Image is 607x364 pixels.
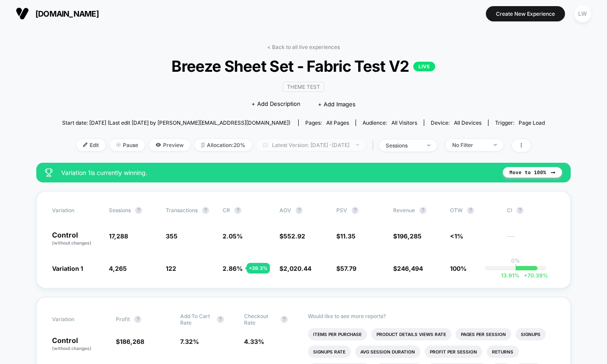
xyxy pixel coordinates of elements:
button: ? [134,316,141,323]
span: all devices [454,119,481,126]
span: Allocation: 20% [195,139,252,151]
div: No Filter [452,142,487,148]
span: Profit [116,316,130,322]
span: 4,265 [109,265,127,272]
li: Returns [487,346,519,358]
span: + Add Description [251,100,300,108]
span: $ [336,265,356,272]
span: 17,288 [109,232,128,240]
span: Latest Version: [DATE] - [DATE] [256,139,366,151]
img: success_star [45,168,52,177]
div: + 39.3 % [247,263,270,273]
button: LW [572,5,594,23]
span: (without changes) [52,346,91,351]
span: 57.79 [340,265,356,272]
span: $ [279,265,311,272]
img: end [116,143,121,147]
button: ? [467,207,474,214]
span: Device: [424,119,488,126]
button: Move to 100% [503,167,562,178]
button: ? [281,316,288,323]
span: Variation [52,207,100,214]
p: 0% [511,257,520,264]
span: $ [393,232,422,240]
span: CI [507,207,555,214]
span: | [370,139,379,152]
img: end [356,144,359,146]
span: Sessions [109,207,131,213]
li: Profit Per Session [425,346,482,358]
span: $ [116,338,144,345]
span: 4.33 % [244,338,264,345]
div: LW [574,5,591,22]
span: 2,020.44 [283,265,311,272]
span: 186,268 [120,338,144,345]
span: 2.05 % [223,232,243,240]
li: Signups [516,328,546,340]
span: $ [279,232,305,240]
span: 552.92 [283,232,305,240]
span: 355 [166,232,178,240]
p: Control [52,231,100,246]
span: <1% [450,232,463,240]
span: (without changes) [52,240,91,245]
span: Start date: [DATE] (Last edit [DATE] by [PERSON_NAME][EMAIL_ADDRESS][DOMAIN_NAME]) [62,119,290,126]
div: Audience: [363,119,417,126]
button: ? [135,207,142,214]
span: --- [507,234,555,246]
img: end [427,144,430,146]
span: OTW [450,207,498,214]
p: Control [52,337,107,352]
span: 70.39 % [520,272,548,279]
span: 196,285 [397,232,422,240]
span: Preview [149,139,190,151]
div: sessions [386,142,421,149]
img: rebalance [201,143,205,147]
span: 246,494 [397,265,423,272]
button: ? [419,207,426,214]
span: 100% [450,265,467,272]
span: Revenue [393,207,415,213]
div: Pages: [305,119,349,126]
p: LIVE [413,62,435,71]
span: 13.91 % [501,272,520,279]
span: Page Load [519,119,545,126]
span: all pages [326,119,349,126]
span: Add To Cart Rate [180,313,213,326]
span: 11.35 [340,232,356,240]
img: calendar [263,143,268,147]
button: ? [217,316,224,323]
span: PSV [336,207,347,213]
span: 2.86 % [223,265,243,272]
li: Product Details Views Rate [371,328,451,340]
span: Variation [52,313,100,326]
span: All Visitors [391,119,417,126]
span: [DOMAIN_NAME] [35,9,99,18]
li: Signups Rate [308,346,351,358]
button: ? [296,207,303,214]
a: < Back to all live experiences [267,44,340,50]
div: Trigger: [495,119,545,126]
button: ? [202,207,209,214]
span: Variation 1 [52,265,83,272]
span: Edit [77,139,105,151]
button: Create New Experience [486,6,565,21]
span: Transactions [166,207,198,213]
span: Variation 1 is currently winning. [61,169,494,176]
span: Pause [110,139,145,151]
p: Would like to see more reports? [308,313,555,319]
span: 7.32 % [180,338,199,345]
span: Theme Test [283,82,324,92]
button: ? [352,207,359,214]
li: Pages Per Session [456,328,511,340]
span: $ [393,265,423,272]
img: edit [83,143,87,147]
span: Breeze Sheet Set - Fabric Test V2 [86,57,520,75]
button: ? [516,207,523,214]
li: Avg Session Duration [355,346,420,358]
li: Items Per Purchase [308,328,367,340]
button: ? [234,207,241,214]
span: CR [223,207,230,213]
img: Visually logo [16,7,29,20]
span: $ [336,232,356,240]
